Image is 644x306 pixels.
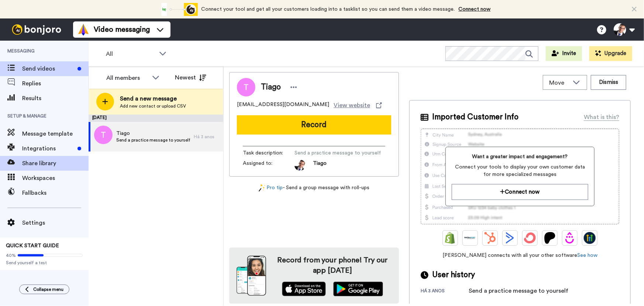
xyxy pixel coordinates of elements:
[169,70,212,85] button: Newest
[243,160,295,171] span: Assigned to:
[116,137,190,143] span: Send a practice message to yourself
[295,160,306,171] img: AFdZucoEWAMQd6WEtvCzcsL5tqhmA36Geb8HRiX2Q-EF=s96-c
[22,64,75,73] span: Send videos
[94,24,150,35] span: Video messaging
[106,50,155,58] span: All
[94,126,113,144] img: t.png
[577,253,597,258] a: See how
[89,115,223,122] div: [DATE]
[295,149,381,157] span: Send a practice message to yourself
[22,79,89,88] span: Replies
[237,256,266,296] img: download
[22,188,89,197] span: Fallbacks
[484,232,496,244] img: Hubspot
[549,78,569,87] span: Move
[243,149,295,157] span: Task description :
[452,184,588,200] button: Connect now
[33,286,63,292] span: Collapse menu
[78,24,89,35] img: vm-color.svg
[22,144,75,153] span: Integrations
[9,24,64,35] img: bj-logo-header-white.svg
[546,46,582,61] button: Invite
[469,286,568,295] div: Send a practice message to yourself
[421,288,469,295] div: há 3 anos
[6,243,59,248] span: QUICK START GUIDE
[544,232,556,244] img: Patreon
[157,3,198,16] div: animation
[333,282,383,296] img: playstore
[334,101,370,110] span: View website
[564,232,576,244] img: Drip
[421,252,619,259] span: [PERSON_NAME] connects with all your other software
[120,103,186,109] span: Add new contact or upload CSV
[259,184,283,192] a: Pro tip
[589,46,632,61] button: Upgrade
[591,75,626,90] button: Dismiss
[22,159,89,168] span: Share library
[22,94,89,103] span: Results
[22,218,89,227] span: Settings
[237,115,391,135] button: Record
[6,252,16,258] span: 40%
[282,282,326,296] img: appstore
[584,232,596,244] img: GoHighLevel
[464,232,476,244] img: Ontraport
[6,260,83,266] span: Send yourself a test
[334,101,382,110] a: View website
[229,184,399,192] div: - Send a group message with roll-ups
[452,163,588,178] span: Connect your tools to display your own customer data for more specialized messages
[22,129,89,138] span: Message template
[273,255,392,276] h4: Record from your phone! Try our app [DATE]
[237,78,255,96] img: Image of Tiago
[524,232,536,244] img: ConvertKit
[452,153,588,160] span: Want a greater impact and engagement?
[106,74,148,82] div: All members
[116,130,190,137] span: Tiago
[432,112,519,123] span: Imported Customer Info
[120,94,186,103] span: Send a new message
[313,160,327,171] span: Tiago
[19,285,69,294] button: Collapse menu
[194,134,220,140] div: Há 3 anos
[444,232,456,244] img: Shopify
[202,7,455,12] span: Connect your tool and get all your customers loading into a tasklist so you can send them a video...
[237,101,329,110] span: [EMAIL_ADDRESS][DOMAIN_NAME]
[584,113,619,122] div: What is this?
[504,232,516,244] img: ActiveCampaign
[261,82,281,93] span: Tiago
[432,269,475,280] span: User history
[22,174,89,183] span: Workspaces
[259,184,265,192] img: magic-wand.svg
[459,7,491,12] a: Connect now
